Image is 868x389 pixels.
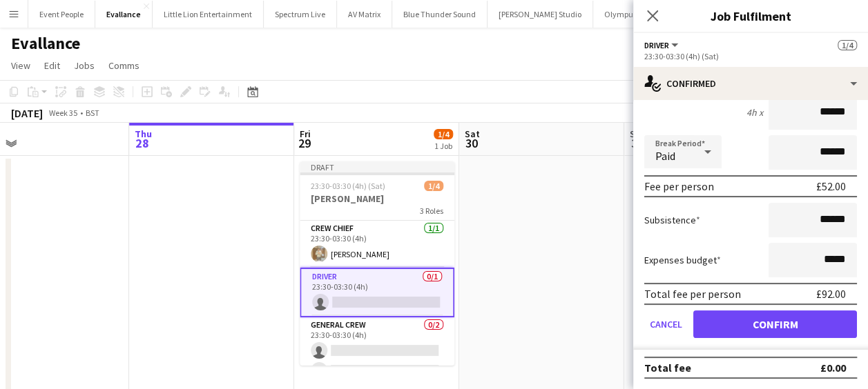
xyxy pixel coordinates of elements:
label: Expenses budget [644,254,721,266]
div: BST [86,108,99,118]
app-card-role: Driver0/123:30-03:30 (4h) [300,268,454,317]
span: Thu [135,128,152,140]
span: Driver [644,40,669,50]
div: 1 Job [434,141,452,151]
button: [PERSON_NAME] Studio [488,1,593,28]
div: 4h x [746,106,763,119]
div: £52.00 [816,179,846,193]
div: Draft [300,161,454,172]
span: 3 Roles [420,206,443,216]
span: Sat [465,128,480,140]
button: Confirm [693,310,857,338]
span: 28 [133,135,152,151]
button: Cancel [644,310,688,338]
a: Comms [103,57,145,74]
button: AV Matrix [337,1,392,28]
span: 29 [298,135,311,151]
a: Edit [39,57,66,74]
app-card-role: Crew Chief1/123:30-03:30 (4h)[PERSON_NAME] [300,221,454,268]
h1: Evallance [11,33,80,54]
span: View [11,59,30,72]
span: Jobs [74,59,95,72]
span: 1/4 [424,181,443,191]
div: £92.00 [816,287,846,301]
button: Evallance [95,1,153,28]
div: Fee per person [644,179,714,193]
div: Confirmed [633,67,868,100]
app-job-card: Draft23:30-03:30 (4h) (Sat)1/4[PERSON_NAME]3 RolesCrew Chief1/123:30-03:30 (4h)[PERSON_NAME]Drive... [300,161,454,366]
h3: Job Fulfilment [633,7,868,25]
button: Spectrum Live [264,1,337,28]
a: Jobs [68,57,100,74]
button: Blue Thunder Sound [392,1,488,28]
div: 23:30-03:30 (4h) (Sat) [644,51,857,61]
button: Event People [28,1,95,28]
app-card-role: General Crew0/223:30-03:30 (4h) [300,317,454,384]
div: Total fee [644,361,691,375]
span: 30 [463,135,480,151]
label: Subsistence [644,214,700,226]
a: View [6,57,36,74]
span: Week 35 [46,108,80,118]
span: Edit [44,59,60,72]
div: [DATE] [11,106,43,120]
span: 31 [628,135,646,151]
div: £0.00 [820,361,846,375]
h3: [PERSON_NAME] [300,192,454,205]
div: Total fee per person [644,287,741,301]
button: Driver [644,40,680,50]
span: Comms [108,59,139,72]
span: 1/4 [838,40,857,50]
span: Paid [655,149,675,163]
button: Olympus Express [593,1,675,28]
button: Little Lion Entertainment [153,1,264,28]
span: Sun [630,128,646,140]
span: Fri [300,128,311,140]
span: 1/4 [434,129,453,139]
span: 23:30-03:30 (4h) (Sat) [311,181,385,191]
